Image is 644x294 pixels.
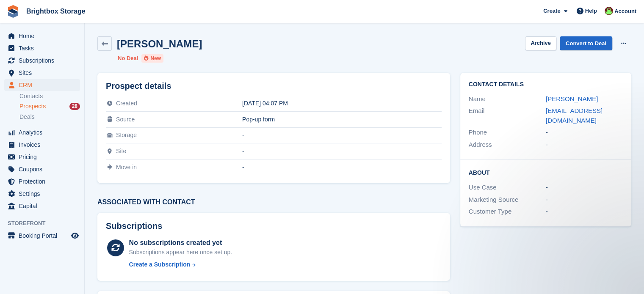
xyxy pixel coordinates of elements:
h2: Contact Details [469,81,623,88]
div: Pop-up form [242,116,442,123]
a: menu [4,200,80,212]
span: Deals [19,113,35,121]
div: Name [469,94,546,104]
span: Coupons [19,163,69,175]
div: - [546,207,623,217]
div: - [546,128,623,137]
div: Subscriptions appear here once set up. [129,248,232,257]
a: menu [4,79,80,91]
a: Create a Subscription [129,260,232,269]
a: [EMAIL_ADDRESS][DOMAIN_NAME] [546,107,603,124]
a: Convert to Deal [560,36,612,50]
img: stora-icon-8386f47178a22dfd0bd8f6a31ec36ba5ce8667c1dd55bd0f319d3a0aa187defe.svg [7,5,19,18]
div: - [242,132,442,138]
li: New [141,54,163,63]
span: Storefront [8,219,84,228]
img: Marlena [605,7,613,15]
span: Storage [116,132,137,138]
span: Move in [116,164,137,170]
div: 28 [69,103,80,110]
div: Email [469,106,546,125]
a: menu [4,139,80,151]
div: Create a Subscription [129,260,191,269]
div: Use Case [469,183,546,192]
span: Subscriptions [19,55,69,66]
a: Deals [19,113,80,121]
div: - [546,195,623,205]
a: Prospects 28 [19,102,80,111]
h2: [PERSON_NAME] [117,38,202,49]
a: menu [4,188,80,200]
div: - [242,148,442,154]
h2: Prospect details [106,81,442,91]
div: Phone [469,128,546,137]
a: menu [4,151,80,163]
a: menu [4,230,80,242]
span: Home [19,30,69,42]
h2: Subscriptions [106,221,442,231]
span: Booking Portal [19,230,69,242]
h3: Associated with contact [97,198,450,206]
div: Customer Type [469,207,546,217]
span: Sites [19,67,69,79]
div: [DATE] 04:07 PM [242,100,442,107]
span: Protection [19,176,69,187]
a: menu [4,55,80,66]
a: menu [4,126,80,138]
span: Source [116,116,135,123]
h2: About [469,168,623,176]
a: Preview store [70,231,80,241]
a: menu [4,30,80,42]
div: Address [469,140,546,150]
button: Archive [525,36,556,50]
span: Tasks [19,42,69,54]
div: Marketing Source [469,195,546,205]
span: Invoices [19,139,69,151]
a: menu [4,163,80,175]
span: CRM [19,79,69,91]
span: Settings [19,188,69,200]
div: - [546,183,623,192]
span: Create [543,7,560,15]
a: menu [4,176,80,187]
span: Capital [19,200,69,212]
span: Pricing [19,151,69,163]
span: Analytics [19,126,69,138]
div: - [546,140,623,150]
a: menu [4,67,80,79]
div: - [242,164,442,170]
a: Brightbox Storage [23,4,89,18]
span: Help [585,7,597,15]
li: No Deal [118,54,138,63]
span: Created [116,100,137,107]
a: Contacts [19,92,80,100]
a: [PERSON_NAME] [546,95,598,102]
span: Prospects [19,102,46,110]
div: No subscriptions created yet [129,238,232,248]
span: Site [116,148,126,154]
span: Account [614,7,636,16]
a: menu [4,42,80,54]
